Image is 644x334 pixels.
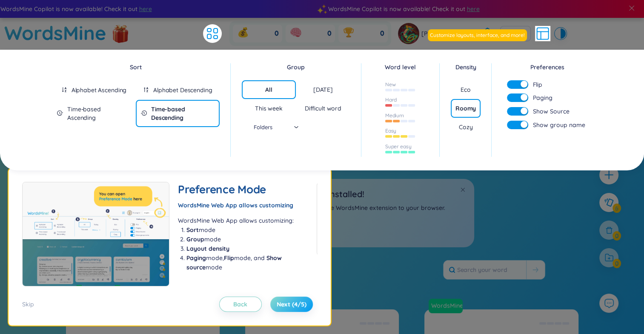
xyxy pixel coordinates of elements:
div: All [265,85,272,94]
a: WordsMine [428,301,464,310]
span: plus [604,170,614,180]
input: Search your word [444,260,526,279]
span: 0 [327,29,332,38]
span: field-time [57,110,63,116]
span: here [441,4,454,14]
a: WordsMine [4,18,106,48]
span: Next (4/5) [277,300,306,309]
span: sort-descending [143,87,149,93]
span: 0 [275,29,279,38]
img: flashSalesIcon.a7f4f837.png [112,22,129,47]
div: Preferences [503,62,592,72]
div: Time-based Ascending [67,105,131,122]
span: [PERSON_NAME] [421,29,470,38]
a: avatar [398,23,421,44]
div: Difficult word [305,104,341,113]
div: WordsMine Copilot is now available! Check it out [296,4,624,14]
div: [DATE] [313,85,333,94]
div: Eco [461,85,471,94]
span: Show Source [532,107,569,116]
span: Show group name [532,120,585,130]
h2: Preference Mode [178,182,308,197]
div: Easy [385,127,397,134]
b: Layout density [186,245,229,252]
img: avatar [398,23,419,44]
span: field-time [141,110,147,116]
div: Cozy [459,123,472,131]
div: Super easy [385,143,412,150]
div: Alphabet Descending [153,86,212,94]
li: mode [186,225,308,235]
b: Sort [186,226,199,234]
div: Group [242,62,350,72]
span: Paging [532,93,552,102]
div: Sort [52,62,220,72]
span: Flip [532,80,542,89]
li: mode, mode, and mode [186,253,308,272]
div: Roomy [455,104,476,113]
div: WordsMine Web App allows customizing [178,201,308,210]
span: here [113,4,126,14]
span: 0 [380,29,384,38]
div: Hard [385,96,397,103]
div: Time-based Descending [151,105,215,122]
div: Medium [385,112,404,119]
div: This week [255,104,283,113]
button: Back [219,297,262,312]
div: New [385,81,396,88]
b: Flip [224,254,234,262]
li: mode [186,235,308,244]
div: Density [451,62,481,72]
span: Back [233,300,247,309]
div: Skip [22,300,34,309]
b: Group [186,235,204,243]
div: Word level [372,62,429,72]
button: Next (4/5) [270,297,313,312]
a: WordsMine [429,299,466,313]
p: WordsMine Web App allows customizing: [178,216,308,225]
b: Paging [186,254,206,262]
div: Alphabet Ascending [72,86,126,94]
span: sort-ascending [61,87,67,93]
